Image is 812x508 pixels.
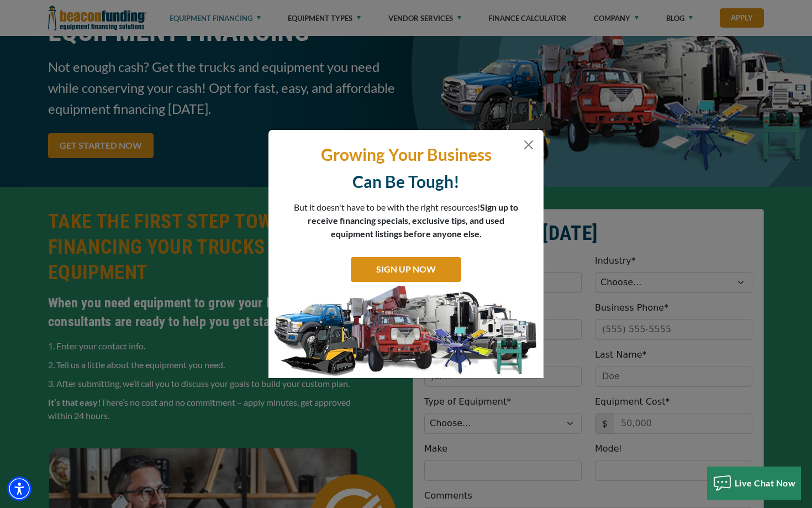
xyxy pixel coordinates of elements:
span: Sign up to receive financing specials, exclusive tips, and used equipment listings before anyone ... [308,202,518,239]
p: Growing Your Business [277,144,535,165]
span: Live Chat Now [735,478,796,488]
img: subscribe-modal.jpg [268,285,544,379]
button: Live Chat Now [707,467,802,500]
p: Can Be Tough! [277,171,535,192]
p: But it doesn't have to be with the right resources! [293,201,519,240]
a: SIGN UP NOW [351,257,461,282]
div: Accessibility Menu [7,476,31,501]
button: Close [522,138,535,151]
